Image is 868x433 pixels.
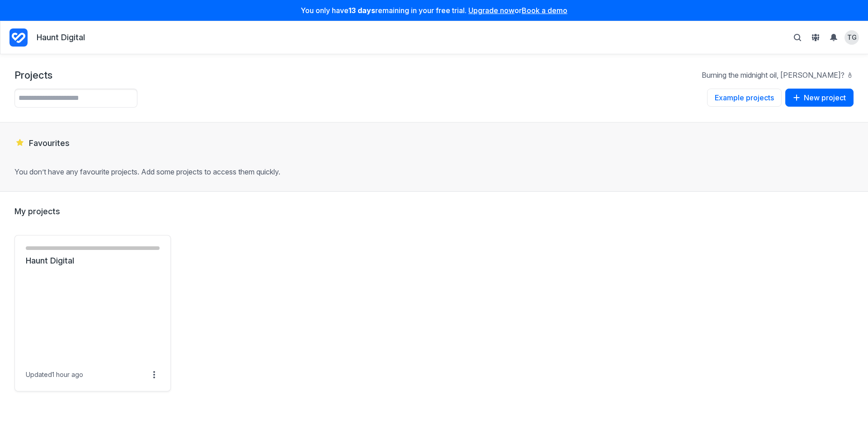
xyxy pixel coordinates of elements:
h1: Projects [14,69,52,81]
summary: View Notifications [826,30,844,45]
a: Project Dashboard [9,27,28,48]
a: Haunt Digital [26,255,160,266]
p: You only have remaining in your free trial. or [5,5,863,15]
a: New project [785,89,854,108]
h2: My projects [14,206,854,217]
button: View People & Groups [808,30,823,45]
p: Haunt Digital [37,32,85,43]
a: Example projects [707,89,782,108]
button: Example projects [707,89,782,107]
div: Updated 1 hour ago [26,371,83,379]
h2: Favourites [14,137,854,149]
a: Upgrade now [468,6,514,15]
p: Burning the midnight oil, [PERSON_NAME]? 🕯 [702,70,854,80]
button: New project [785,89,854,107]
strong: 13 days [349,6,375,15]
a: Book a demo [522,6,567,15]
button: Toggle search bar [790,30,805,45]
summary: View profile menu [844,30,859,45]
p: You don’t have any favourite projects. Add some projects to access them quickly. [14,167,854,177]
span: TG [847,33,857,42]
